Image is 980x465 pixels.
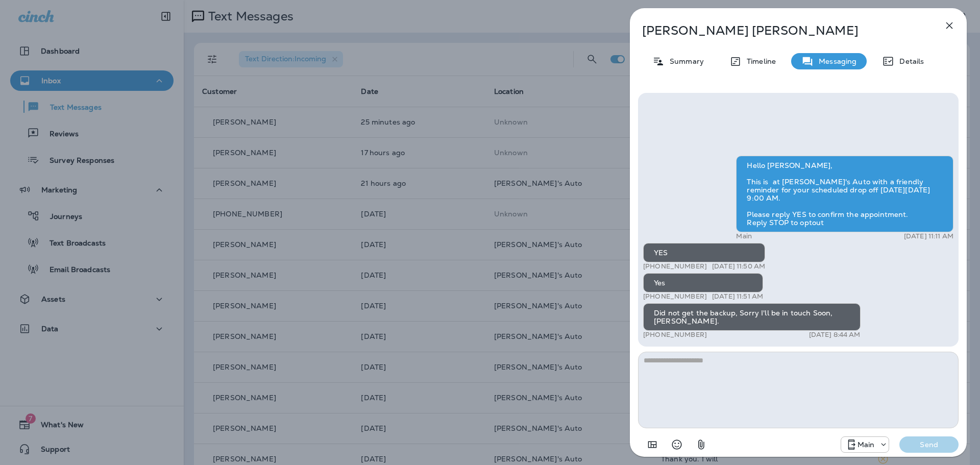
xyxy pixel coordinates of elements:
[642,434,663,455] button: Add in a premade template
[814,57,856,65] p: Messaging
[809,331,861,339] p: [DATE] 8:44 AM
[643,243,765,262] div: YES
[742,57,776,65] p: Timeline
[643,331,707,339] p: [PHONE_NUMBER]
[736,232,752,240] p: Main
[643,262,707,271] p: [PHONE_NUMBER]
[857,440,875,449] p: Main
[643,273,763,292] div: Yes
[712,262,765,271] p: [DATE] 11:50 AM
[643,303,861,331] div: Did not get the backup, Sorry I'll be in touch Soon, [PERSON_NAME].
[712,292,763,301] p: [DATE] 11:51 AM
[894,57,924,65] p: Details
[904,232,953,240] p: [DATE] 11:11 AM
[643,292,707,301] p: [PHONE_NUMBER]
[736,156,953,232] div: Hello [PERSON_NAME], This is at [PERSON_NAME]'s Auto with a friendly reminder for your scheduled ...
[841,438,889,451] div: +1 (941) 231-4423
[667,434,687,455] button: Select an emoji
[642,23,921,38] p: [PERSON_NAME] [PERSON_NAME]
[665,57,704,65] p: Summary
